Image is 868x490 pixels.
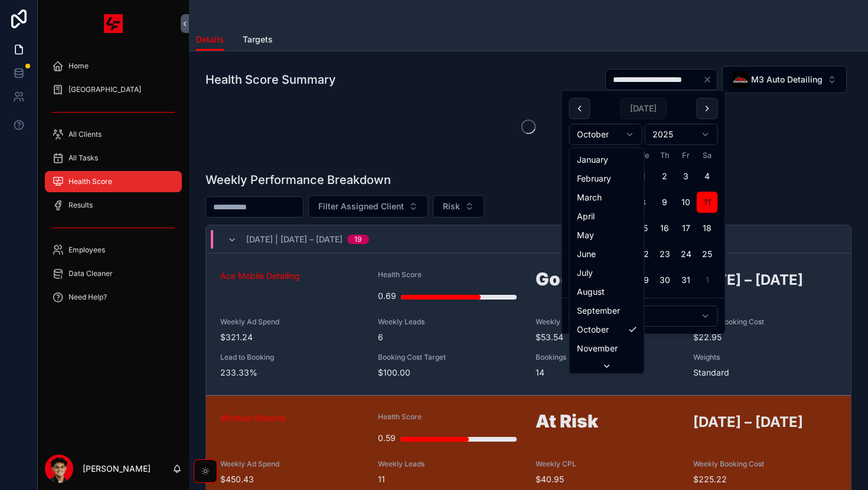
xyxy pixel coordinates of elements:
span: August [577,286,605,298]
span: September [577,305,620,317]
span: June [577,248,596,260]
span: March [577,192,602,203]
span: January [577,154,608,166]
span: November [577,343,618,354]
span: July [577,267,593,279]
span: October [577,324,609,336]
span: May [577,229,594,241]
span: April [577,211,595,222]
span: February [577,173,611,185]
